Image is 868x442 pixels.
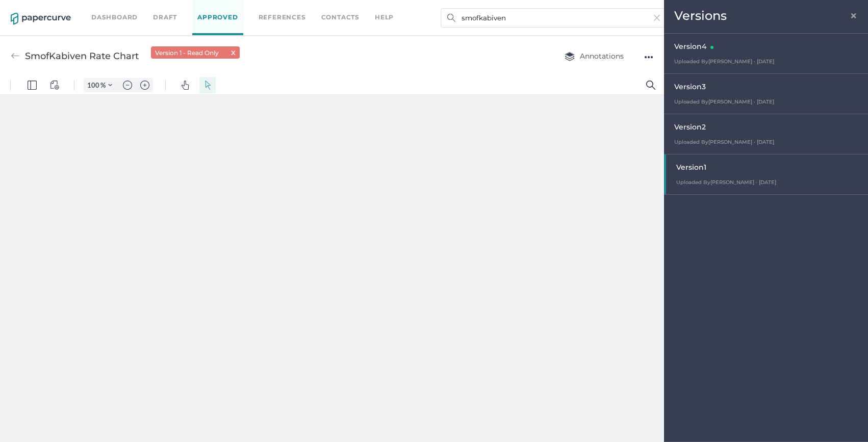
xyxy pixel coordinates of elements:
[11,51,20,61] img: back-arrow-grey.72011ae3.svg
[321,12,360,23] a: Contacts
[28,5,37,14] img: default-leftsidepanel.svg
[850,10,858,18] span: ×
[756,179,757,186] span: ·
[654,15,660,21] img: cross-light-grey.10ea7ca4.svg
[84,5,100,14] input: Set zoom
[676,179,776,186] span: Uploaded By [PERSON_NAME] [DATE]
[108,7,112,11] img: chevron.svg
[754,98,755,105] span: ·
[25,46,139,66] div: SmofKabiven Rate Chart
[259,12,306,23] a: References
[203,5,212,14] img: default-select.svg
[754,58,755,65] span: ·
[554,46,634,66] button: Annotations
[674,58,774,65] span: Uploaded By [PERSON_NAME] [DATE]
[24,1,40,17] button: Panel
[11,13,71,25] img: papercurve-logo-colour.7244d18c.svg
[46,1,63,17] button: View Controls
[674,42,706,51] span: Version 4
[50,5,59,14] img: default-viewcontrols.svg
[754,139,755,145] span: ·
[153,12,177,23] a: Draft
[140,5,149,14] img: default-plus.svg
[674,8,727,23] span: Versions
[181,5,190,14] img: default-pan.svg
[565,51,624,61] span: Annotations
[644,50,653,64] div: ●●●
[646,5,655,14] img: default-magnifying-glass.svg
[100,5,106,13] span: %
[375,12,394,23] div: help
[643,1,659,17] button: Search
[674,98,774,105] span: Uploaded By [PERSON_NAME] [DATE]
[119,2,136,16] button: Zoom out
[674,82,706,91] span: Version 3
[91,12,138,23] a: Dashboard
[674,139,774,145] span: Uploaded By [PERSON_NAME] [DATE]
[102,2,118,16] button: Zoom Controls
[123,5,132,14] img: default-minus.svg
[137,2,153,16] button: Zoom in
[151,46,240,59] div: Version 1 - Read Only
[231,48,236,57] div: x
[441,8,667,28] input: Search Workspace
[674,122,706,132] span: Version 2
[177,1,193,17] button: Pan
[199,1,216,17] button: Select
[565,51,575,61] img: annotation-layers.cc6d0e6b.svg
[447,14,455,22] img: search.bf03fe8b.svg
